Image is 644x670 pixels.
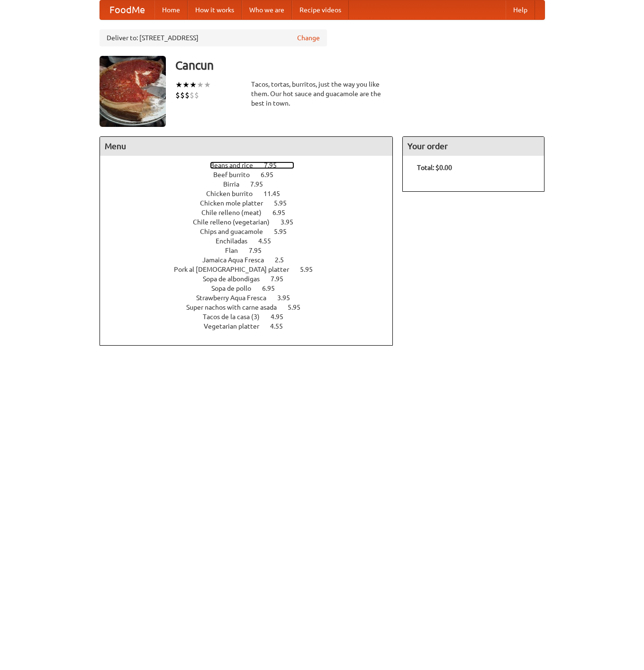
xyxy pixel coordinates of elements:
span: Chicken burrito [206,190,262,197]
a: Vegetarian platter 4.55 [204,322,300,330]
a: Recipe videos [292,0,349,19]
a: Chile relleno (meat) 6.95 [201,209,303,216]
a: Enchiladas 4.55 [216,237,289,245]
a: FoodMe [100,0,154,19]
h4: Menu [100,137,393,156]
a: Super nachos with carne asada 5.95 [186,304,318,311]
a: Chicken mole platter 5.95 [200,199,304,207]
span: Chile relleno (meat) [201,209,271,216]
a: Birria 7.95 [223,180,281,188]
span: 7.95 [264,161,286,169]
li: ★ [175,80,182,90]
span: 2.5 [275,256,293,264]
div: Deliver to: [STREET_ADDRESS] [100,29,327,46]
a: Who we are [242,0,292,19]
span: 5.95 [274,228,296,235]
a: Beans and rice 7.95 [210,161,294,169]
a: Sopa de albondigas 7.95 [203,275,301,283]
a: Tacos de la casa (3) 4.95 [203,313,301,321]
span: Chips and guacamole [200,228,272,235]
span: 7.95 [271,275,293,283]
span: Vegetarian platter [204,322,269,330]
a: Chicken burrito 11.45 [206,190,298,197]
h3: Cancun [175,56,545,75]
span: 6.95 [272,209,295,216]
span: 7.95 [250,180,272,188]
a: Change [297,33,320,43]
a: Help [506,0,535,19]
span: Strawberry Aqua Fresca [196,294,276,302]
a: Chile relleno (vegetarian) 3.95 [193,218,311,226]
a: How it works [188,0,242,19]
li: $ [190,90,194,100]
span: Jamaica Aqua Fresca [202,256,273,264]
a: Chips and guacamole 5.95 [200,228,304,235]
a: Home [154,0,188,19]
span: 7.95 [249,247,271,254]
a: Flan 7.95 [225,247,279,254]
img: angular.jpg [100,56,166,127]
span: Sopa de albondigas [203,275,269,283]
li: ★ [204,80,211,90]
li: ★ [197,80,204,90]
span: 5.95 [288,304,310,311]
li: $ [185,90,190,100]
span: 3.95 [281,218,303,226]
span: Birria [223,180,249,188]
a: Pork al [DEMOGRAPHIC_DATA] platter 5.95 [174,266,330,273]
span: Chicken mole platter [200,199,272,207]
li: $ [180,90,185,100]
li: $ [194,90,199,100]
span: 5.95 [300,266,322,273]
span: 6.95 [261,171,283,179]
b: Total: $0.00 [417,164,452,171]
span: 11.45 [263,190,290,197]
div: Tacos, tortas, burritos, just the way you like them. Our hot sauce and guacamole are the best in ... [251,80,393,108]
a: Jamaica Aqua Fresca 2.5 [202,256,301,264]
li: ★ [190,80,197,90]
span: 5.95 [274,199,296,207]
span: Pork al [DEMOGRAPHIC_DATA] platter [174,266,299,273]
li: $ [175,90,180,100]
span: Tacos de la casa (3) [203,313,269,321]
span: 4.55 [270,322,292,330]
span: 4.95 [271,313,293,321]
span: 3.95 [277,294,299,302]
a: Beef burrito 6.95 [213,171,291,179]
span: 4.55 [258,237,281,245]
span: Enchiladas [216,237,257,245]
span: Beans and rice [210,161,263,169]
span: 6.95 [262,285,284,292]
span: Sopa de pollo [211,285,261,292]
a: Sopa de pollo 6.95 [211,285,292,292]
span: Chile relleno (vegetarian) [193,218,279,226]
span: Beef burrito [213,171,259,179]
h4: Your order [403,137,544,156]
span: Flan [225,247,247,254]
li: ★ [182,80,190,90]
span: Super nachos with carne asada [186,304,286,311]
a: Strawberry Aqua Fresca 3.95 [196,294,308,302]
